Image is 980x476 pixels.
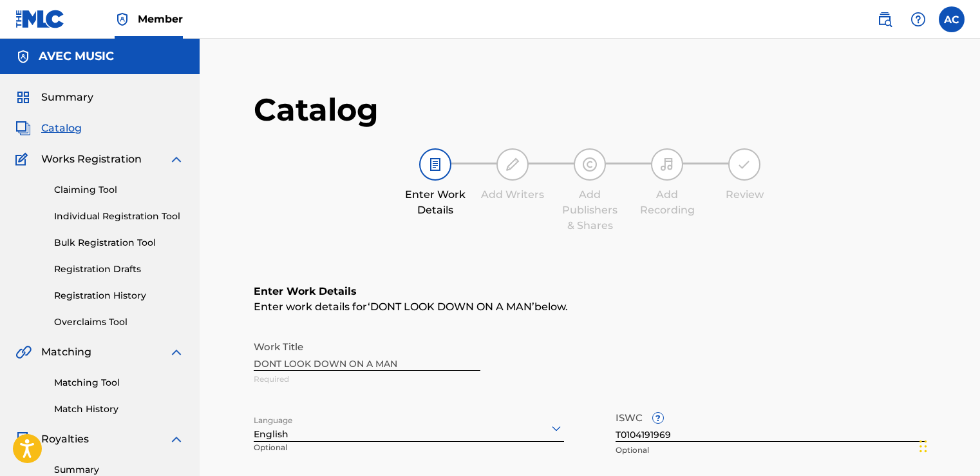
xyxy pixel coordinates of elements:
[54,263,184,276] a: Registration Drafts
[169,152,184,167] img: expand
[910,12,926,27] img: help
[370,301,532,313] span: DONT LOOK DOWN ON A MAN
[428,157,443,172] img: step indicator icon for Enter Work Details
[41,152,142,167] span: Works Registration
[41,121,82,136] span: Catalog
[15,344,32,360] img: Matching
[939,6,965,32] div: User Menu
[41,90,93,105] span: Summary
[944,297,980,401] iframe: Resource Center
[15,49,31,64] img: Accounts
[877,12,892,27] img: search
[254,284,926,299] h6: Enter Work Details
[403,187,467,218] div: Enter Work Details
[659,157,675,172] img: step indicator icon for Add Recording
[15,121,31,136] img: Catalog
[15,10,65,28] img: MLC Logo
[41,431,89,447] span: Royalties
[15,431,31,447] img: Royalties
[54,315,184,329] a: Overclaims Tool
[138,12,183,26] span: Member
[39,49,114,64] h5: AVEC MUSIC
[534,301,568,313] span: below.
[737,157,752,172] img: step indicator icon for Review
[480,187,545,203] div: Add Writers
[558,187,622,233] div: Add Publishers & Shares
[653,413,663,423] span: ?
[169,344,184,360] img: expand
[872,6,898,32] a: Public Search
[54,289,184,302] a: Registration History
[54,376,184,390] a: Matching Tool
[905,6,931,32] div: Help
[368,301,534,313] span: DONT LOOK DOWN ON A MAN
[15,90,31,105] img: Summary
[505,157,520,172] img: step indicator icon for Add Writers
[54,183,184,197] a: Claiming Tool
[54,236,184,250] a: Bulk Registration Tool
[635,187,699,218] div: Add Recording
[115,12,130,27] img: Top Rightsholder
[169,431,184,447] img: expand
[15,152,32,167] img: Works Registration
[616,444,926,456] p: Optional
[916,414,980,476] iframe: Chat Widget
[712,187,777,203] div: Review
[54,210,184,223] a: Individual Registration Tool
[15,90,93,105] a: SummarySummary
[41,344,91,360] span: Matching
[582,157,598,172] img: step indicator icon for Add Publishers & Shares
[54,402,184,416] a: Match History
[919,427,927,466] div: Drag
[254,301,368,313] span: Enter work details for
[15,121,82,136] a: CatalogCatalog
[254,442,356,463] p: Optional
[254,90,926,129] h1: Catalog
